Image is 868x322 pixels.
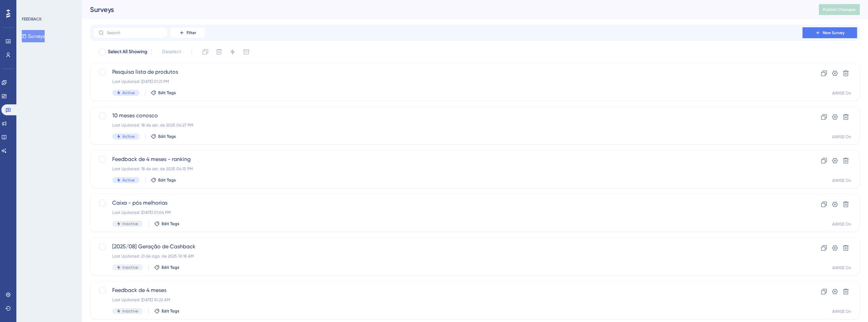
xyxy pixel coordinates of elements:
[112,79,783,84] div: Last Updated: [DATE] 01:21 PM
[187,30,196,35] span: Filter
[90,5,802,14] div: Surveys
[832,221,851,227] div: AWISE On
[162,48,181,56] span: Deselect
[158,134,176,139] span: Edit Tags
[151,177,176,183] button: Edit Tags
[819,4,860,15] button: Publish Changes
[156,46,187,58] button: Deselect
[112,122,783,128] div: Last Updated: 18 de set. de 2025 04:27 PM
[112,243,783,251] span: [2025/08] Geração de Cashback
[122,134,135,139] span: Active
[158,177,176,183] span: Edit Tags
[154,308,179,314] button: Edit Tags
[122,90,135,96] span: Active
[832,265,851,270] div: AWISE On
[112,199,783,207] span: Caixa - pós melhorias
[162,221,179,226] span: Edit Tags
[832,178,851,183] div: AWISE On
[151,90,176,96] button: Edit Tags
[112,112,783,120] span: 10 meses conosco
[112,297,783,303] div: Last Updated: [DATE] 10:22 AM
[823,7,856,12] span: Publish Changes
[171,27,205,38] button: Filter
[803,27,857,38] button: New Survey
[151,134,176,139] button: Edit Tags
[112,253,783,259] div: Last Updated: 21 de ago. de 2025 10:18 AM
[112,286,783,294] span: Feedback de 4 meses
[158,90,176,96] span: Edit Tags
[112,210,783,215] div: Last Updated: [DATE] 01:04 PM
[122,308,138,314] span: Inactive
[112,155,783,163] span: Feedback de 4 meses - ranking
[154,221,179,226] button: Edit Tags
[162,308,179,314] span: Edit Tags
[154,265,179,270] button: Edit Tags
[122,177,135,183] span: Active
[112,166,783,172] div: Last Updated: 18 de set. de 2025 04:15 PM
[832,134,851,140] div: AWISE On
[823,30,844,35] span: New Survey
[162,265,179,270] span: Edit Tags
[22,30,45,42] button: Surveys
[832,90,851,96] div: AWISE On
[832,309,851,314] div: AWISE On
[122,221,138,226] span: Inactive
[112,68,783,76] span: Pesquisa lista de produtos
[22,16,42,22] div: FEEDBACK
[108,48,147,56] span: Select All Showing
[107,30,162,35] input: Search
[122,265,138,270] span: Inactive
